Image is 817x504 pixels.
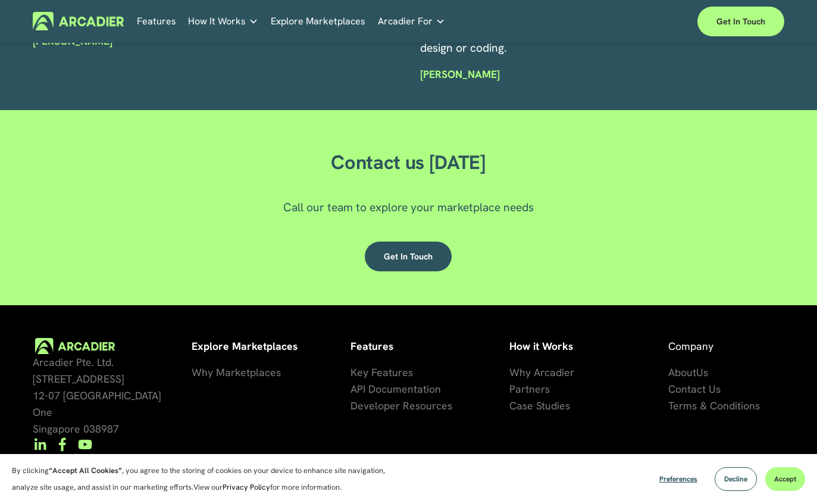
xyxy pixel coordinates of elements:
strong: Explore Marketplaces [192,339,298,353]
iframe: Chat Widget [757,447,817,504]
button: Decline [715,467,757,491]
a: Terms & Conditions [668,397,760,414]
strong: How it Works [509,339,573,353]
img: Arcadier [33,12,124,30]
span: Why Arcadier [509,365,574,379]
a: Why Marketplaces [192,364,281,381]
button: Preferences [650,467,706,491]
a: Key Features [350,364,413,381]
span: Why Marketplaces [192,365,281,379]
p: Call our team to explore your marketplace needs [194,199,623,216]
h2: Contact us [DATE] [291,151,526,175]
span: Arcadier Pte. Ltd. [STREET_ADDRESS] 12-07 [GEOGRAPHIC_DATA] One Singapore 038987 [33,355,164,436]
a: Get in touch [365,242,452,271]
a: Why Arcadier [509,364,574,381]
span: Preferences [659,474,697,484]
a: Ca [509,397,522,414]
a: folder dropdown [378,12,445,30]
p: By clicking , you agree to the storing of cookies on your device to enhance site navigation, anal... [12,462,399,496]
a: Explore Marketplaces [271,12,365,30]
a: LinkedIn [33,437,47,452]
a: Developer Resources [350,397,452,414]
a: folder dropdown [188,12,258,30]
strong: “Accept All Cookies” [49,465,122,475]
a: Privacy Policy [223,482,270,492]
strong: [PERSON_NAME] [33,34,112,48]
a: API Documentation [350,381,441,397]
span: About [668,365,696,379]
a: About [668,364,696,381]
strong: [PERSON_NAME] [420,67,500,81]
a: Facebook [55,437,70,452]
span: Terms & Conditions [668,399,760,412]
span: se Studies [522,399,570,412]
span: Arcadier For [378,13,433,30]
a: YouTube [78,437,92,452]
a: se Studies [522,397,570,414]
span: Company [668,339,713,353]
a: Features [137,12,176,30]
span: Contact Us [668,382,721,396]
span: artners [515,382,550,396]
a: Contact Us [668,381,721,397]
a: Get in touch [697,7,784,36]
span: P [509,382,515,396]
span: Ca [509,399,522,412]
span: Us [696,365,708,379]
span: How It Works [188,13,246,30]
strong: Features [350,339,393,353]
span: Developer Resources [350,399,452,412]
a: P [509,381,515,397]
span: Key Features [350,365,413,379]
span: Decline [724,474,747,484]
a: artners [515,381,550,397]
span: API Documentation [350,382,441,396]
